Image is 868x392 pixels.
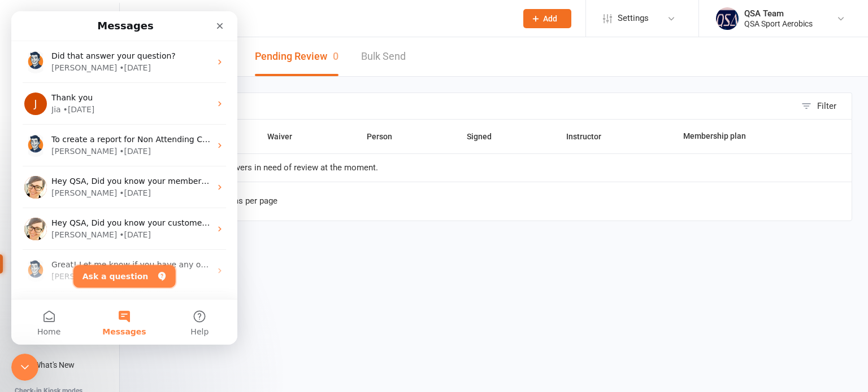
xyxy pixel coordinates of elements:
td: There are no signed waivers in need of review at the moment. [136,153,852,182]
div: QSA Team [744,8,813,19]
div: [PERSON_NAME] [40,259,106,271]
span: Thank you [40,82,81,91]
div: items per page [222,196,277,206]
iframe: Intercom live chat [11,354,38,381]
img: thumb_image1645967867.png [716,7,739,30]
img: Profile image for Toby [13,123,36,146]
button: Ask a question [62,254,164,276]
a: What's New [15,353,119,378]
button: Instructor [566,130,614,143]
div: What's New [34,360,75,369]
img: Profile image for Toby [13,39,36,62]
div: Jia [40,93,50,104]
input: Search... [149,11,509,27]
button: Messages [75,288,150,333]
span: Great! Let me know if you have any other questions or need further assistance. [40,249,356,258]
div: QSA Sport Aerobics [744,19,813,29]
span: Settings [618,6,649,31]
div: Profile image for Jia [13,81,36,104]
div: • [DATE] [52,93,84,104]
button: Add [523,9,571,28]
img: Profile image for Emily [13,165,36,187]
div: • [DATE] [108,176,140,188]
div: [PERSON_NAME] [40,51,106,63]
span: Waiver [267,132,305,141]
div: • [DATE] [108,134,140,146]
div: • [DATE] [108,51,140,63]
button: Person [367,130,405,143]
a: Bulk Send [361,37,406,76]
button: Filter [796,93,852,119]
div: • [DATE] [108,218,140,230]
span: Person [367,132,405,141]
button: Help [151,288,226,333]
div: [PERSON_NAME] [40,218,106,230]
span: Messages [91,316,134,324]
div: [PERSON_NAME] [40,176,106,188]
span: Did that answer your question? [40,40,164,49]
button: Signed [467,130,504,143]
div: [PERSON_NAME] [40,134,106,146]
span: Help [179,316,197,324]
span: Add [543,14,557,23]
input: Search by contact [136,93,796,119]
div: Filter [817,99,836,113]
img: Profile image for Emily [13,206,36,229]
img: Profile image for Toby [13,248,36,271]
span: Home [26,316,49,324]
th: Membership plan [673,120,817,153]
span: 0 [333,50,338,62]
iframe: Intercom live chat [11,11,237,345]
span: Signed [467,132,504,141]
button: Waiver [267,130,305,143]
button: Pending Review0 [255,37,338,76]
span: Instructor [566,132,614,141]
